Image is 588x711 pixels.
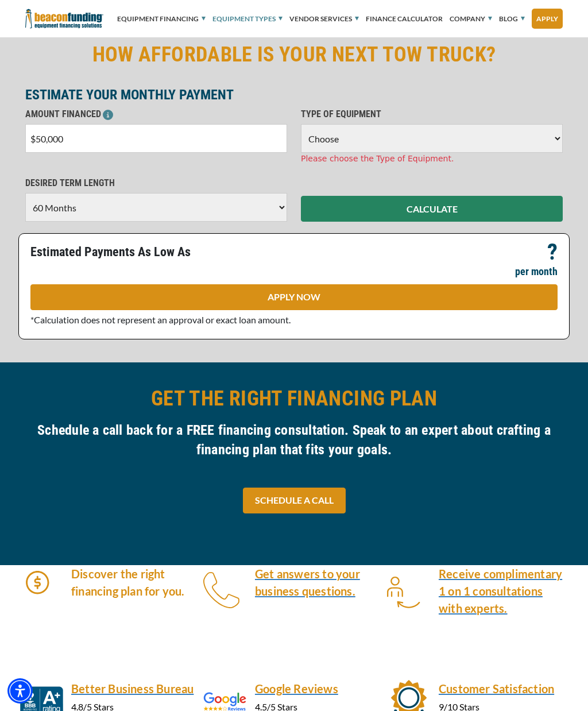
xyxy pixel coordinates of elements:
[25,41,563,68] h2: HOW AFFORDABLE IS YOUR NEXT TOW TRUCK?
[30,314,291,325] span: *Calculation does not represent an approval or exact loan amount.
[532,9,563,29] a: Apply
[7,678,33,704] div: Accessibility Menu
[515,265,558,279] p: per month
[30,284,558,310] a: APPLY NOW
[547,245,558,259] p: ?
[212,2,283,36] a: Equipment Types
[450,2,492,36] a: Company
[117,2,206,36] a: Equipment Financing
[25,176,287,190] p: DESIRED TERM LENGTH
[301,153,563,165] div: Please choose the Type of Equipment.
[25,107,287,121] p: AMOUNT FINANCED
[25,385,563,412] h2: GET THE RIGHT FINANCING PLAN
[439,621,561,660] span: Speak to a financing consultant who understands your equipment.
[25,420,563,459] h4: Schedule a call back for a FREE financing consultation. Speak to an expert about crafting a finan...
[289,2,359,36] a: Vendor Services
[25,88,563,102] p: ESTIMATE YOUR MONTHLY PAYMENT
[30,245,287,259] p: Estimated Payments As Low As
[255,680,379,697] a: Google Reviews
[243,488,346,513] a: SCHEDULE A CALL - open in a new tab
[71,604,180,629] span: Find out which competitive options you may qualify for.
[71,565,195,600] h5: Discover the right financing plan for you.
[301,196,563,222] button: CALCULATE
[301,107,563,121] p: TYPE OF EQUIPMENT
[255,604,371,629] span: Learn how your business may benefit from financing.
[255,565,379,600] a: Get answers to your business questions.
[499,2,525,36] a: Blog
[366,2,443,36] a: Finance Calculator
[25,124,287,153] input: $
[439,680,563,697] a: Customer Satisfaction
[439,565,563,617] a: Receive complimentary 1 on 1 consultations with experts.
[71,680,195,697] a: Better Business Bureau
